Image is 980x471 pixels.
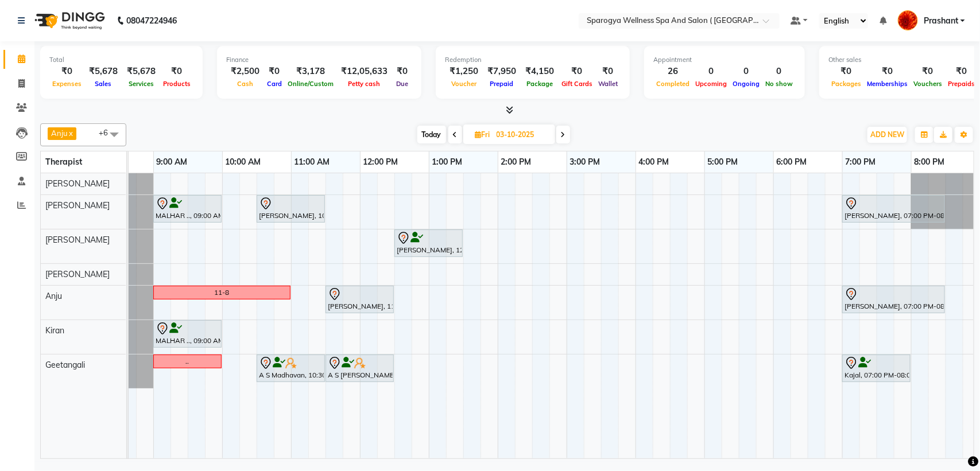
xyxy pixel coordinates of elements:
[92,80,115,88] span: Sales
[595,65,621,78] div: ₹0
[472,130,493,139] span: Fri
[911,80,945,88] span: Vouchers
[945,65,978,78] div: ₹0
[49,55,193,65] div: Total
[429,154,466,170] a: 1:00 PM
[45,360,85,370] span: Geetangali
[327,287,393,312] div: [PERSON_NAME], 11:30 AM-12:30 PM, Swedish 60 Min
[258,356,324,380] div: A S Madhavan, 10:30 AM-11:30 AM, Swedish 60 Min
[49,65,84,78] div: ₹0
[730,80,762,88] span: Ongoing
[828,80,864,88] span: Packages
[99,128,117,137] span: +6
[126,5,177,37] b: 08047224946
[68,129,73,138] a: x
[843,197,944,221] div: [PERSON_NAME], 07:00 PM-08:30 PM, Swedish 90 Min
[49,80,84,88] span: Expenses
[226,55,412,65] div: Finance
[870,130,904,139] span: ADD NEW
[448,80,479,88] span: Voucher
[653,55,796,65] div: Appointment
[336,65,392,78] div: ₹12,05,633
[911,65,945,78] div: ₹0
[258,197,324,221] div: [PERSON_NAME], 10:30 AM-11:30 AM, Swedish 60 Min
[521,65,559,78] div: ₹4,150
[84,65,122,78] div: ₹5,678
[45,178,110,189] span: [PERSON_NAME]
[264,65,285,78] div: ₹0
[160,80,193,88] span: Products
[154,197,220,221] div: MALHAR .., 09:00 AM-10:00 AM, Swedish 60 Min
[864,80,911,88] span: Memberships
[762,65,796,78] div: 0
[154,322,220,346] div: MALHAR .., 09:00 AM-10:00 AM, Swedish 60 Min
[223,154,264,170] a: 10:00 AM
[292,154,333,170] a: 11:00 AM
[559,65,595,78] div: ₹0
[524,80,556,88] span: Package
[692,65,730,78] div: 0
[692,80,730,88] span: Upcoming
[154,154,191,170] a: 9:00 AM
[924,15,958,27] span: Prashant
[396,231,462,255] div: [PERSON_NAME], 12:30 PM-01:30 PM, Swedish 60 Min
[945,80,978,88] span: Prepaids
[595,80,621,88] span: Wallet
[653,65,692,78] div: 26
[45,325,64,336] span: Kiran
[285,80,336,88] span: Online/Custom
[285,65,336,78] div: ₹3,178
[186,356,189,367] div: ..
[215,287,230,298] div: 11-8
[393,80,411,88] span: Due
[730,65,762,78] div: 0
[559,80,595,88] span: Gift Cards
[636,154,672,170] a: 4:00 PM
[51,129,68,138] span: Anju
[705,154,741,170] a: 5:00 PM
[483,65,521,78] div: ₹7,950
[762,80,796,88] span: No show
[498,154,534,170] a: 2:00 PM
[843,356,909,380] div: Kajal, 07:00 PM-08:00 PM, Swedish 60 Min
[445,55,621,65] div: Redemption
[567,154,603,170] a: 3:00 PM
[226,65,264,78] div: ₹2,500
[843,154,879,170] a: 7:00 PM
[45,157,82,167] span: Therapist
[234,80,256,88] span: Cash
[912,154,948,170] a: 8:00 PM
[126,80,157,88] span: Services
[264,80,285,88] span: Card
[361,154,401,170] a: 12:00 PM
[122,65,160,78] div: ₹5,678
[898,10,918,30] img: Prashant
[45,235,110,245] span: [PERSON_NAME]
[392,65,412,78] div: ₹0
[160,65,193,78] div: ₹0
[828,65,864,78] div: ₹0
[45,269,110,279] span: [PERSON_NAME]
[45,200,110,211] span: [PERSON_NAME]
[346,80,384,88] span: Petty cash
[327,356,393,380] div: A S [PERSON_NAME], 11:30 AM-12:30 PM, Swedish 60 Min
[774,154,810,170] a: 6:00 PM
[445,65,483,78] div: ₹1,250
[864,65,911,78] div: ₹0
[493,126,551,143] input: 2025-10-03
[867,127,907,143] button: ADD NEW
[487,80,517,88] span: Prepaid
[45,291,62,301] span: Anju
[417,126,446,143] span: Today
[653,80,692,88] span: Completed
[29,5,108,37] img: logo
[843,287,944,312] div: [PERSON_NAME], 07:00 PM-08:30 PM, Swedish 90 Min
